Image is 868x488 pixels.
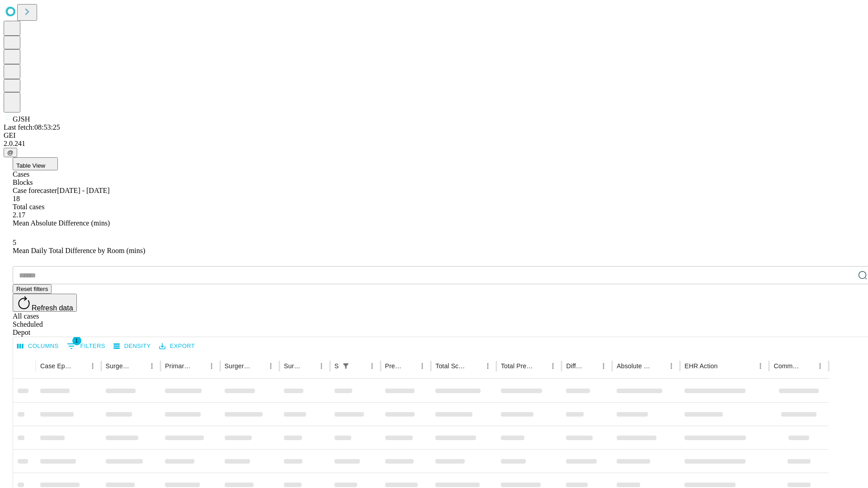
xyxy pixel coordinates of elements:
button: Reset filters [13,284,52,294]
button: Menu [205,360,218,372]
span: 2.17 [13,211,25,219]
button: Select columns [15,339,61,353]
button: Show filters [65,339,108,353]
div: 1 active filter [340,360,352,372]
button: Sort [403,360,416,372]
div: Total Predicted Duration [501,362,533,370]
button: Refresh data [13,294,77,312]
button: Menu [597,360,610,372]
span: Reset filters [16,286,48,292]
button: Sort [353,360,366,372]
span: Last fetch: 08:53:25 [4,123,60,131]
span: Table View [16,162,45,169]
button: Sort [534,360,547,372]
button: Sort [652,360,665,372]
span: Refresh data [32,304,73,312]
span: Total cases [13,203,44,211]
div: Absolute Difference [617,362,651,370]
div: Case Epic Id [40,362,73,370]
span: 18 [13,195,20,202]
div: 2.0.241 [4,140,864,148]
div: GEI [4,131,864,140]
button: Menu [264,360,277,372]
button: Show filters [340,360,352,372]
div: Surgery Name [225,362,251,370]
button: Export [157,339,197,353]
span: GJSH [13,115,30,123]
button: Sort [302,360,315,372]
button: Sort [801,360,814,372]
span: Mean Absolute Difference (mins) [13,219,110,227]
button: Menu [366,360,378,372]
button: Menu [814,360,826,372]
button: Menu [481,360,494,372]
button: Sort [74,360,86,372]
span: 1 [72,336,81,345]
button: Menu [86,360,99,372]
span: Case forecaster [13,187,57,194]
button: Menu [416,360,429,372]
button: Density [111,339,153,353]
div: Comments [774,362,800,370]
button: Menu [665,360,678,372]
button: Sort [193,360,205,372]
button: Sort [469,360,481,372]
div: Surgeon Name [106,362,132,370]
div: Total Scheduled Duration [435,362,468,370]
button: Sort [718,360,731,372]
div: Surgery Date [284,362,302,370]
button: Menu [315,360,328,372]
span: @ [7,149,14,156]
button: Menu [754,360,767,372]
div: EHR Action [684,362,717,370]
button: Table View [13,157,58,170]
span: Mean Daily Total Difference by Room (mins) [13,247,145,254]
button: Menu [547,360,559,372]
span: [DATE] - [DATE] [57,187,109,194]
button: Sort [133,360,146,372]
span: 5 [13,239,16,246]
button: Sort [585,360,597,372]
button: Menu [146,360,158,372]
div: Primary Service [165,362,191,370]
div: Predicted In Room Duration [385,362,403,370]
div: Scheduled In Room Duration [335,362,339,370]
button: Sort [252,360,264,372]
div: Difference [566,362,584,370]
button: @ [4,148,17,157]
